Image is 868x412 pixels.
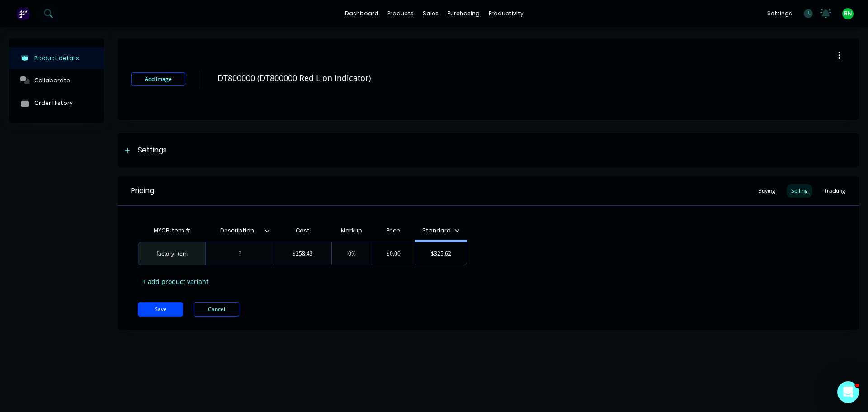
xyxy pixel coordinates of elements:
div: Buying [754,184,780,198]
div: Description [206,219,268,242]
div: Settings [138,145,167,156]
button: Order History [9,91,104,114]
iframe: Intercom live chat [837,381,859,403]
button: Add image [131,72,185,86]
div: Collaborate [34,77,70,84]
span: BN [844,9,852,18]
div: Tracking [819,184,850,198]
div: Cost [274,222,331,240]
div: + add product variant [138,275,213,289]
div: Product details [34,55,79,62]
a: dashboard [340,7,383,20]
textarea: DT800000 (DT800000 Red Lion Indicator) [213,67,784,89]
button: Cancel [194,302,239,317]
div: Standard [422,227,460,235]
div: Order History [34,99,73,106]
div: MYOB Item # [138,222,206,240]
div: purchasing [443,7,484,20]
div: products [383,7,418,20]
div: Pricing [131,185,154,196]
div: $258.43 [274,242,331,265]
div: Selling [787,184,812,198]
div: productivity [484,7,528,20]
div: Description [206,222,274,240]
div: $0.00 [371,242,416,265]
div: sales [418,7,443,20]
div: factory_item$258.430%$0.00$325.62 [138,242,467,265]
div: factory_item [147,250,197,258]
div: settings [763,7,797,20]
div: Markup [331,222,372,240]
div: 0% [329,242,374,265]
div: Price [372,222,415,240]
button: Save [138,302,183,317]
img: Factory [16,7,30,20]
button: Product details [9,47,104,69]
button: Collaborate [9,69,104,91]
div: $325.62 [415,242,467,265]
